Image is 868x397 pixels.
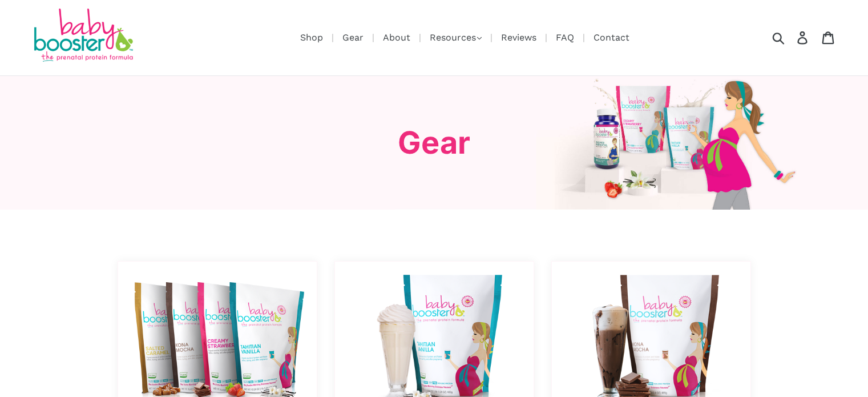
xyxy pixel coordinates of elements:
[495,30,542,45] a: Reviews
[31,9,134,64] img: Baby Booster Prenatal Protein Supplements
[588,30,635,45] a: Contact
[377,30,416,45] a: About
[109,125,760,162] h3: Gear
[550,30,580,45] a: FAQ
[776,25,808,50] input: Search
[294,30,329,45] a: Shop
[424,29,487,46] button: Resources
[337,30,369,45] a: Gear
